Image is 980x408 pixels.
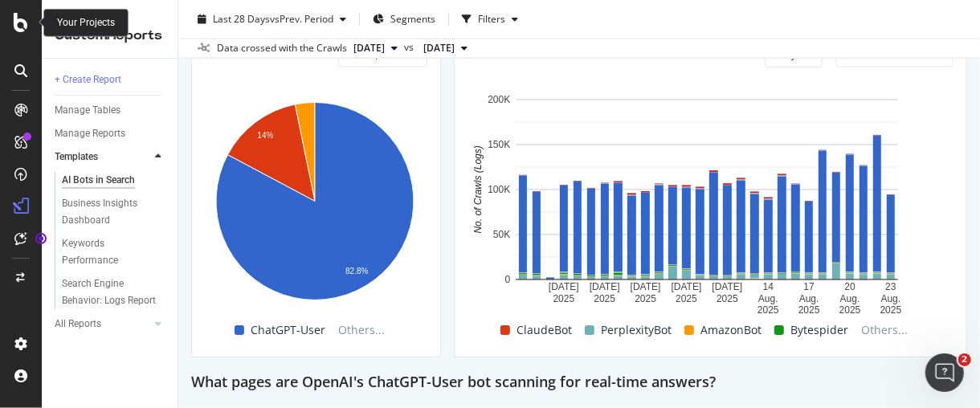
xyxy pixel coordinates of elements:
span: PerplexityBot [601,320,672,340]
span: Last 28 Days [213,12,270,26]
button: [DATE] [347,39,404,59]
span: Others... [855,320,914,340]
text: [DATE] [672,281,702,292]
text: Aug. [758,293,778,304]
div: All Reports [55,316,101,333]
div: Keywords Performance [62,235,152,269]
text: 2025 [717,293,738,304]
a: AI Bots in Search [62,172,166,189]
a: Manage Reports [55,125,166,142]
div: Data crossed with the Crawls [217,42,347,56]
div: + Create Report [55,71,121,88]
a: Templates [55,149,150,165]
text: 2025 [757,304,779,316]
text: 0 [505,274,511,285]
text: 100K [488,184,511,195]
a: + Create Report [55,71,166,88]
text: 20 [845,281,856,292]
text: Aug. [799,293,819,304]
svg: A chart. [468,92,945,317]
span: vs [404,41,417,55]
div: Tooltip anchor [34,231,48,246]
div: Filters [478,12,505,26]
text: Aug. [881,293,901,304]
div: Search Engine Behavior: Logs Report [62,275,157,309]
span: vs Prev. Period [270,12,333,26]
span: ClaudeBot [517,320,572,340]
text: No. of Crawls (Logs) [472,145,484,233]
text: 200K [488,94,511,105]
div: Your Projects [57,16,115,30]
text: Aug. [840,293,860,304]
text: 2025 [880,304,902,316]
a: Keywords Performance [62,235,166,269]
span: Bytespider [790,320,848,340]
text: 82.8% [345,267,368,275]
text: [DATE] [631,281,661,292]
span: Others... [332,320,391,340]
span: 2 [958,353,971,366]
text: 2025 [635,293,657,304]
div: Templates [55,149,98,165]
div: What pages are OpenAI's ChatGPT-User bot scanning for real-time answers? [191,370,967,396]
text: 17 [804,281,815,292]
text: 2025 [839,304,861,316]
h2: What pages are OpenAI's ChatGPT-User bot scanning for real-time answers? [191,370,716,396]
div: Manage Reports [55,125,125,142]
button: Segments [366,6,442,32]
text: 2025 [553,293,575,304]
a: Business Insights Dashboard [62,195,166,229]
text: [DATE] [590,281,620,292]
a: Search Engine Behavior: Logs Report [62,275,166,309]
text: [DATE] [549,281,579,292]
span: ChatGPT-User [251,320,325,340]
div: Business Insights Dashboard [62,195,154,229]
span: 2025 Aug. 22nd [353,42,385,56]
span: AmazonBot [700,320,762,340]
button: Last 28 DaysvsPrev. Period [191,6,353,32]
button: Filters [455,6,525,32]
iframe: Intercom live chat [925,353,964,392]
text: 23 [886,281,897,292]
text: 2025 [594,293,616,304]
text: 50K [493,229,510,240]
span: 2025 Jul. 24th [423,42,455,56]
span: Segments [390,12,435,26]
button: [DATE] [417,39,474,59]
div: Manage Tables [55,102,120,119]
text: 2025 [798,304,820,316]
div: AI Bots in Search [62,172,135,189]
text: 2025 [676,293,698,304]
text: 14% [257,131,273,140]
text: [DATE] [713,281,743,292]
text: 14 [763,281,774,292]
a: All Reports [55,316,150,333]
text: 150K [488,139,511,150]
svg: A chart. [205,92,424,317]
a: Manage Tables [55,102,166,119]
